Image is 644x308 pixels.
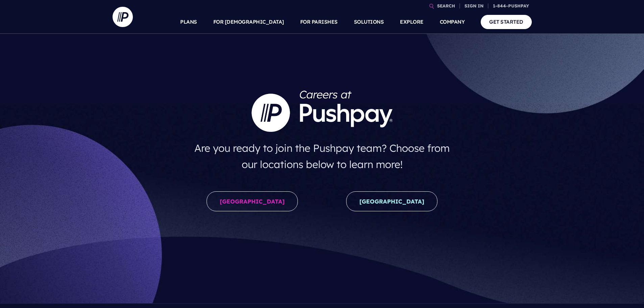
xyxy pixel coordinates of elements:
[180,10,197,34] a: PLANS
[300,10,338,34] a: FOR PARISHES
[400,10,424,34] a: EXPLORE
[213,10,284,34] a: FOR [DEMOGRAPHIC_DATA]
[354,10,384,34] a: SOLUTIONS
[346,191,437,211] a: [GEOGRAPHIC_DATA]
[207,191,298,211] a: [GEOGRAPHIC_DATA]
[440,10,465,34] a: COMPANY
[481,15,532,29] a: GET STARTED
[188,137,456,175] h4: Are you ready to join the Pushpay team? Choose from our locations below to learn more!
